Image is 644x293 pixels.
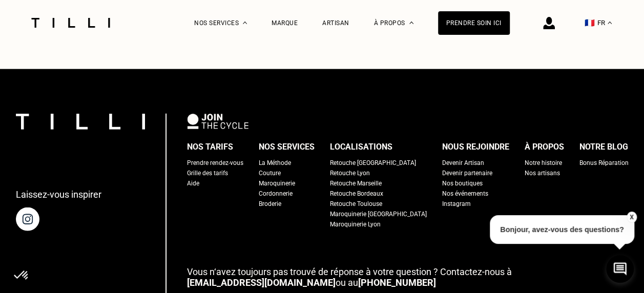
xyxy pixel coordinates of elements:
[259,168,281,178] a: Couture
[16,189,101,200] p: Laissez-vous inspirer
[259,158,291,168] a: La Méthode
[585,18,595,28] span: 🇫🇷
[442,189,488,199] a: Nos événements
[187,266,629,288] p: ou au
[442,139,509,155] div: Nous rejoindre
[243,22,247,24] img: Menu déroulant
[579,158,629,168] a: Bonus Réparation
[330,219,381,229] a: Maroquinerie Lyon
[259,139,315,155] div: Nos services
[187,266,512,277] span: Vous n‘avez toujours pas trouvé de réponse à votre question ? Contactez-nous à
[187,139,233,155] div: Nos tarifs
[272,19,298,27] a: Marque
[608,22,612,24] img: menu déroulant
[187,114,248,129] img: logo Join The Cycle
[409,22,413,24] img: Menu déroulant à propos
[16,207,39,231] img: page instagram de Tilli une retoucherie à domicile
[626,212,636,223] button: X
[330,199,382,209] a: Retouche Toulouse
[322,19,349,27] a: Artisan
[442,158,484,168] a: Devenir Artisan
[330,189,383,199] a: Retouche Bordeaux
[16,114,145,130] img: logo Tilli
[259,189,293,199] a: Cordonnerie
[525,139,564,155] div: À propos
[358,277,436,288] a: [PHONE_NUMBER]
[525,168,560,178] a: Nos artisans
[442,178,483,189] a: Nos boutiques
[330,209,427,219] a: Maroquinerie [GEOGRAPHIC_DATA]
[330,158,416,168] a: Retouche [GEOGRAPHIC_DATA]
[438,11,510,35] a: Prendre soin ici
[330,168,370,178] a: Retouche Lyon
[442,199,471,209] a: Instagram
[187,158,243,168] a: Prendre rendez-vous
[330,178,382,189] a: Retouche Marseille
[259,178,295,189] a: Maroquinerie
[442,168,492,178] a: Devenir partenaire
[579,139,628,155] div: Notre blog
[187,168,228,178] a: Grille des tarifs
[28,18,114,28] img: Logo du service de couturière Tilli
[187,277,336,288] a: [EMAIL_ADDRESS][DOMAIN_NAME]
[187,178,199,189] a: Aide
[543,17,555,29] img: icône connexion
[525,158,562,168] a: Notre histoire
[330,139,392,155] div: Localisations
[490,215,634,244] p: Bonjour, avez-vous des questions?
[259,199,281,209] a: Broderie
